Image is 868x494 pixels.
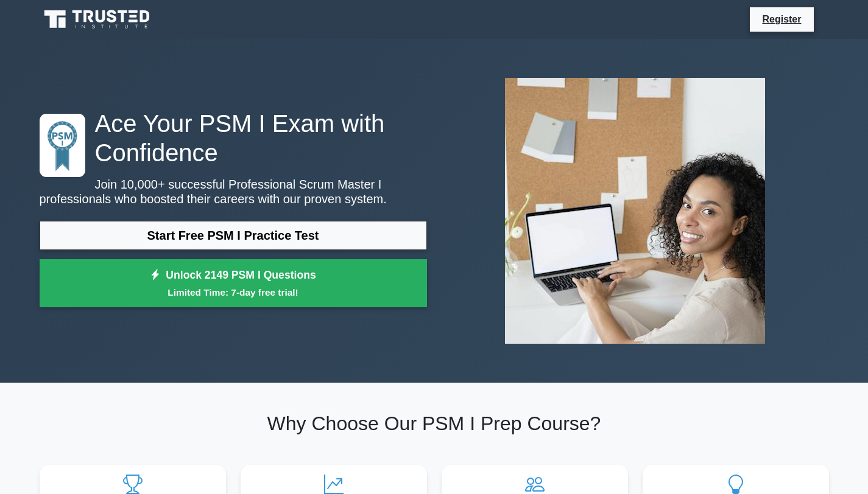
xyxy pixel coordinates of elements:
a: Register [755,12,808,27]
h2: Why Choose Our PSM I Prep Course? [40,412,829,435]
a: Unlock 2149 PSM I QuestionsLimited Time: 7-day free trial! [40,259,427,308]
small: Limited Time: 7-day free trial! [55,285,412,299]
p: Join 10,000+ successful Professional Scrum Master I professionals who boosted their careers with ... [40,177,427,206]
h1: Ace Your PSM I Exam with Confidence [40,109,427,167]
a: Start Free PSM I Practice Test [40,221,427,250]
